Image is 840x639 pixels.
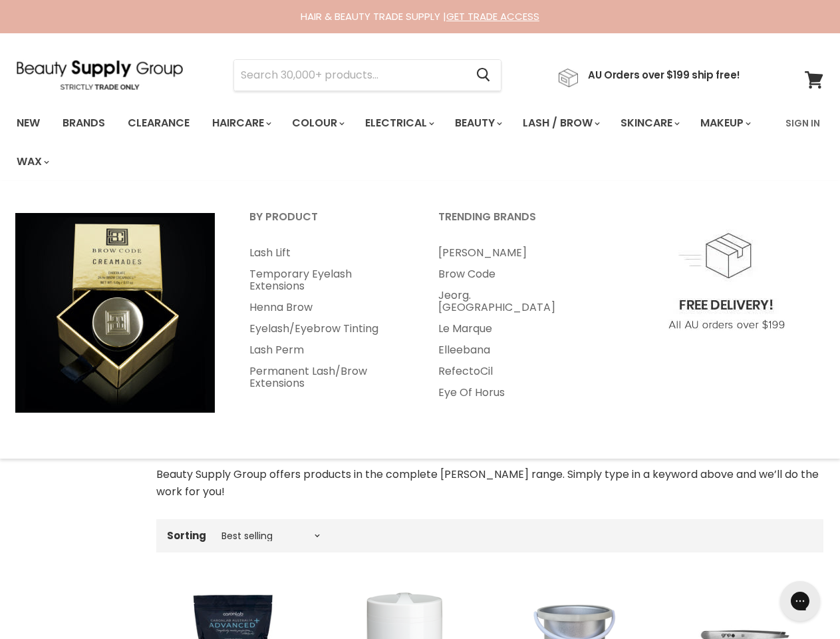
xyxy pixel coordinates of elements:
a: Brow Code [422,264,608,285]
a: Jeorg. [GEOGRAPHIC_DATA] [422,285,608,318]
a: GET TRADE ACCESS [446,9,539,23]
a: Lash Perm [233,339,419,361]
a: Colour [282,109,352,137]
a: Electrical [355,109,442,137]
a: [PERSON_NAME] [422,242,608,264]
a: Permanent Lash/Brow Extensions [233,361,419,394]
a: Eyelash/Eyebrow Tinting [233,318,419,339]
button: Search [466,60,501,91]
a: Wax [7,148,57,176]
a: Temporary Eyelash Extensions [233,264,419,297]
a: Trending Brands [422,206,608,240]
a: New [7,109,50,137]
a: Eye Of Horus [422,382,608,403]
a: Clearance [118,109,200,137]
a: Beauty [445,109,510,137]
a: Henna Brow [233,297,419,318]
a: Elleebana [422,339,608,361]
iframe: Gorgias live chat messenger [773,576,827,626]
ul: Main menu [7,104,777,181]
ul: Main menu [233,242,419,394]
a: Brands [53,109,115,137]
label: Sorting [167,530,206,541]
a: By Product [233,206,419,240]
form: Product [233,59,501,91]
a: Sign In [777,109,828,137]
ul: Main menu [422,242,608,403]
a: Lash Lift [233,242,419,264]
a: Le Marque [422,318,608,339]
a: Skincare [611,109,688,137]
input: Search [234,60,466,91]
a: Haircare [202,109,279,137]
a: Makeup [690,109,759,137]
a: RefectoCil [422,361,608,382]
a: Lash / Brow [513,109,608,137]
